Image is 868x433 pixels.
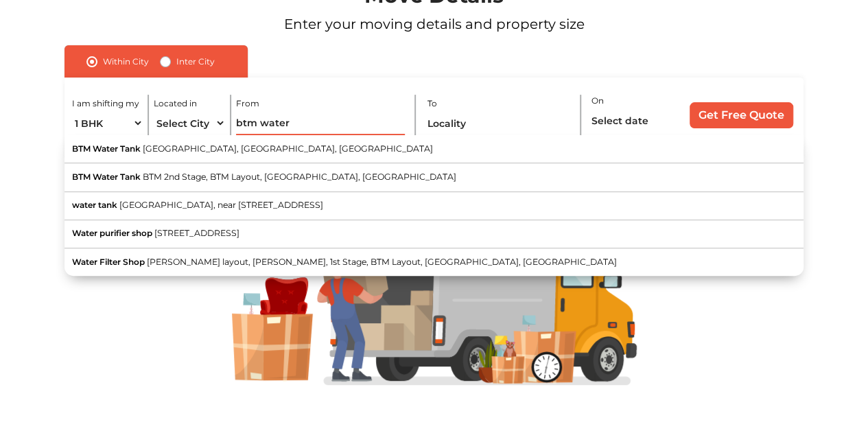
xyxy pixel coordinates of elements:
label: Is flexible? [608,132,650,147]
label: I am shifting my [72,97,139,110]
input: Locality [236,111,405,135]
span: [GEOGRAPHIC_DATA], near [STREET_ADDRESS] [119,200,323,210]
label: Within City [103,54,149,70]
button: BTM Water TankBTM 2nd Stage, BTM Layout, [GEOGRAPHIC_DATA], [GEOGRAPHIC_DATA] [64,163,804,191]
span: BTM Water Tank [72,143,141,154]
p: Enter your moving details and property size [35,14,834,34]
button: Water purifier shop[STREET_ADDRESS] [64,220,804,248]
button: Water Filter Shop[PERSON_NAME] layout, [PERSON_NAME], 1st Stage, BTM Layout, [GEOGRAPHIC_DATA], [... [64,248,804,276]
span: Water Filter Shop [72,257,145,267]
button: water tank[GEOGRAPHIC_DATA], near [STREET_ADDRESS] [64,192,804,220]
input: Get Free Quote [690,102,793,128]
input: Locality [427,111,572,135]
span: [STREET_ADDRESS] [154,228,239,238]
label: To [427,97,437,110]
label: Inter City [176,54,215,70]
button: BTM Water Tank[GEOGRAPHIC_DATA], [GEOGRAPHIC_DATA], [GEOGRAPHIC_DATA] [64,135,804,163]
span: BTM 2nd Stage, BTM Layout, [GEOGRAPHIC_DATA], [GEOGRAPHIC_DATA] [143,172,456,182]
span: BTM Water Tank [72,172,141,182]
span: Water purifier shop [72,228,152,238]
label: On [591,95,604,107]
span: water tank [72,200,117,210]
input: Select date [591,108,677,132]
label: From [236,97,259,110]
span: [GEOGRAPHIC_DATA], [GEOGRAPHIC_DATA], [GEOGRAPHIC_DATA] [143,143,433,154]
label: Located in [154,97,197,110]
span: [PERSON_NAME] layout, [PERSON_NAME], 1st Stage, BTM Layout, [GEOGRAPHIC_DATA], [GEOGRAPHIC_DATA] [147,257,617,267]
